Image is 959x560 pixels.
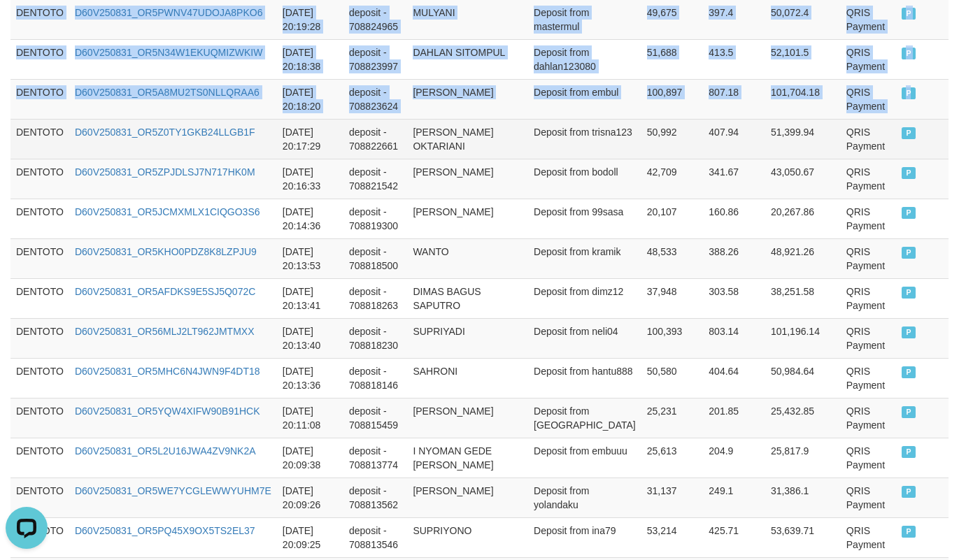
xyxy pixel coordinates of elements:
td: [DATE] 20:09:38 [277,438,343,478]
td: 413.5 [703,39,765,79]
td: Deposit from hantu888 [528,358,641,398]
td: QRIS Payment [841,398,896,438]
td: deposit - 708813774 [343,438,407,478]
span: PAID [902,526,916,538]
td: 51,688 [641,39,704,79]
a: D60V250831_OR5MHC6N4JWN9F4DT18 [75,366,260,377]
td: 407.94 [703,119,765,159]
td: deposit - 708823624 [343,79,407,119]
td: QRIS Payment [841,438,896,478]
td: deposit - 708818230 [343,318,407,358]
span: PAID [902,366,916,378]
td: 341.67 [703,159,765,199]
td: SAHRONI [407,358,528,398]
td: 53,214 [641,517,704,557]
td: DENTOTO [10,119,69,159]
td: [DATE] 20:13:41 [277,278,343,318]
td: 42,709 [641,159,704,199]
td: Deposit from embul [528,79,641,119]
a: D60V250831_OR5WE7YCGLEWWYUHM7E [75,485,271,496]
td: QRIS Payment [841,119,896,159]
td: [DATE] 20:18:38 [277,39,343,79]
td: DENTOTO [10,199,69,238]
td: 204.9 [703,438,765,478]
td: 37,948 [641,278,704,318]
td: QRIS Payment [841,318,896,358]
td: deposit - 708813562 [343,478,407,517]
td: 388.26 [703,238,765,278]
button: Open LiveChat chat widget [6,6,48,48]
td: 25,231 [641,398,704,438]
td: Deposit from dahlan123080 [528,39,641,79]
td: Deposit from ina79 [528,517,641,557]
a: D60V250831_OR5ZPJDLSJ7N717HK0M [75,166,255,178]
td: Deposit from 99sasa [528,199,641,238]
td: [PERSON_NAME] [407,159,528,199]
td: QRIS Payment [841,478,896,517]
td: QRIS Payment [841,159,896,199]
td: Deposit from kramik [528,238,641,278]
a: D60V250831_OR5L2U16JWA4ZV9NK2A [75,445,256,457]
td: 201.85 [703,398,765,438]
td: 100,897 [641,79,704,119]
td: deposit - 708822661 [343,119,407,159]
td: 51,399.94 [765,119,841,159]
td: DAHLAN SITOMPUL [407,39,528,79]
td: DENTOTO [10,478,69,517]
td: Deposit from neli04 [528,318,641,358]
td: I NYOMAN GEDE [PERSON_NAME] [407,438,528,478]
span: PAID [902,207,916,219]
td: DENTOTO [10,358,69,398]
a: D60V250831_OR5PWNV47UDOJA8PKO6 [75,7,262,18]
td: [DATE] 20:11:08 [277,398,343,438]
td: 31,386.1 [765,478,841,517]
td: DENTOTO [10,398,69,438]
td: [PERSON_NAME] [407,478,528,517]
a: D60V250831_OR5YQW4XIFW90B91HCK [75,405,260,417]
td: 53,639.71 [765,517,841,557]
td: [PERSON_NAME] [407,398,528,438]
td: DENTOTO [10,278,69,318]
td: 25,613 [641,438,704,478]
td: 31,137 [641,478,704,517]
td: SUPRIYADI [407,318,528,358]
td: [PERSON_NAME] [407,79,528,119]
td: 50,984.64 [765,358,841,398]
td: Deposit from dimz12 [528,278,641,318]
td: deposit - 708823997 [343,39,407,79]
a: D60V250831_OR5KHO0PDZ8K8LZPJU9 [75,246,257,257]
td: 43,050.67 [765,159,841,199]
td: 101,704.18 [765,79,841,119]
td: [DATE] 20:13:53 [277,238,343,278]
td: 50,580 [641,358,704,398]
td: DENTOTO [10,159,69,199]
td: QRIS Payment [841,358,896,398]
td: QRIS Payment [841,39,896,79]
td: Deposit from yolandaku [528,478,641,517]
span: PAID [902,406,916,418]
td: 803.14 [703,318,765,358]
span: PAID [902,167,916,179]
td: 25,817.9 [765,438,841,478]
span: PAID [902,48,916,59]
td: 160.86 [703,199,765,238]
td: deposit - 708818146 [343,358,407,398]
td: [DATE] 20:14:36 [277,199,343,238]
span: PAID [902,127,916,139]
span: PAID [902,446,916,458]
td: QRIS Payment [841,79,896,119]
td: [PERSON_NAME] OKTARIANI [407,119,528,159]
td: deposit - 708815459 [343,398,407,438]
td: [DATE] 20:13:36 [277,358,343,398]
td: QRIS Payment [841,278,896,318]
td: 48,533 [641,238,704,278]
a: D60V250831_OR5N34W1EKUQMIZWKIW [75,47,262,58]
td: DENTOTO [10,438,69,478]
td: Deposit from trisna123 [528,119,641,159]
a: D60V250831_OR56MLJ2LT962JMTMXX [75,326,255,337]
td: QRIS Payment [841,517,896,557]
td: deposit - 708818263 [343,278,407,318]
td: 101,196.14 [765,318,841,358]
td: WANTO [407,238,528,278]
td: Deposit from [GEOGRAPHIC_DATA] [528,398,641,438]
